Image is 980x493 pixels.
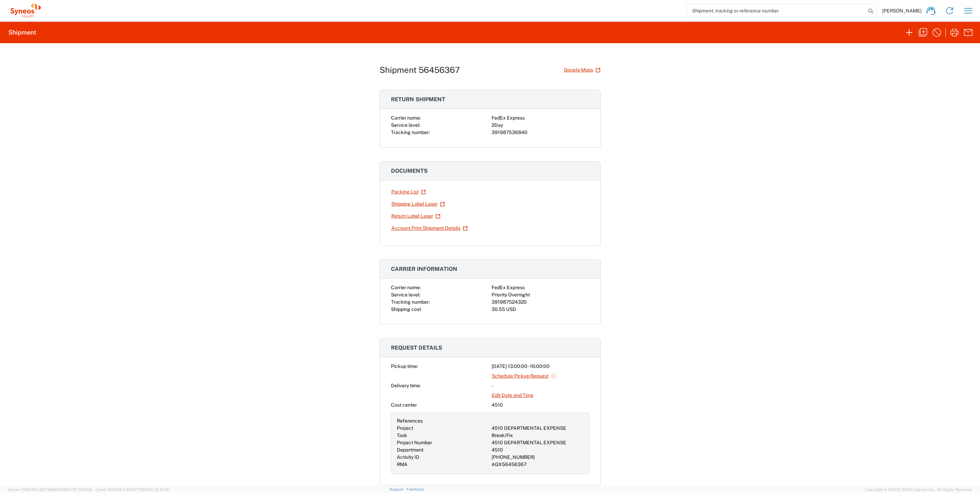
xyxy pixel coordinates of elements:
span: Delivery time: [391,383,421,388]
div: Department [397,446,489,454]
input: Shipment, tracking or reference number [687,4,866,17]
h1: Shipment 56456367 [380,65,460,75]
div: - [492,382,589,389]
div: 391987524320 [492,298,589,306]
a: Schedule Pickup Request [492,370,556,382]
span: Client: 2025.16.0-8fc0770 [95,487,169,492]
div: 4510 [492,401,589,409]
span: Carrier name: [391,285,421,290]
span: Server: 2025.16.0-82789e55714 [8,487,92,492]
span: Carrier name: [391,115,421,121]
span: Carrier information [391,266,457,272]
h2: Shipment [8,28,36,37]
div: Priority Overnight [492,291,589,298]
span: Return shipment [391,96,445,103]
a: Return Label Laser [391,210,441,222]
span: [PERSON_NAME] [882,8,922,14]
a: Feedback [407,487,424,491]
span: Tracking number: [391,130,430,135]
span: Documents [391,168,428,174]
span: Service level: [391,292,420,297]
div: 4510 [492,446,584,454]
span: [DATE] 10:56:16 [65,487,92,492]
span: [DATE] 10:40:19 [142,487,169,492]
div: Break/Fix [492,432,584,439]
div: FedEx Express [492,114,589,122]
div: 30.55 USD [492,306,589,313]
span: Cost center [391,402,417,408]
span: Request details [391,344,442,351]
div: 4510 DEPARTMENTAL EXPENSE [492,425,584,432]
div: 4510 DEPARTMENTAL EXPENSE [492,439,584,446]
div: [PHONE_NUMBER] [492,454,584,461]
div: 391987536840 [492,129,589,136]
div: Project [397,425,489,432]
div: Project Number [397,439,489,446]
div: 2Day [492,122,589,129]
span: Pickup time: [391,363,418,369]
div: RMA [397,461,489,468]
span: Tracking number: [391,299,430,305]
a: Account Print Shipment Details [391,222,468,234]
span: Shipping cost [391,306,421,312]
a: Packing List [391,186,426,198]
a: Shipping Label Laser [391,198,445,210]
span: References [397,418,423,424]
div: FedEx Express [492,284,589,291]
span: Service level: [391,122,420,128]
a: Support [389,487,407,491]
span: Copyright © [DATE]-[DATE] Agistix Inc., All Rights Reserved [865,486,972,493]
div: Task [397,432,489,439]
div: Activity ID [397,454,489,461]
div: [DATE] 13:00:00 - 16:00:00 [492,363,589,370]
a: Edit Date and Time [492,389,534,401]
div: AGX56456367 [492,461,584,468]
a: Google Maps [563,64,601,76]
